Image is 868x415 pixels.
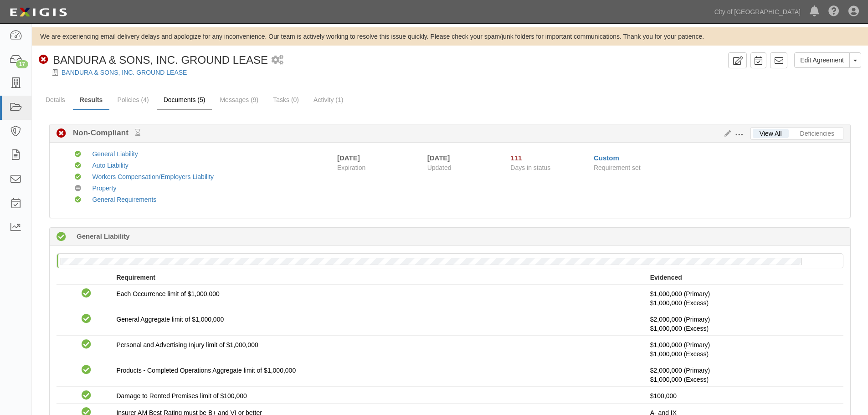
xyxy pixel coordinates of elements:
a: View All [753,129,789,138]
a: Policies (4) [110,91,155,109]
span: Policy #006445587 Insurer: Pekin Insurance Company [650,376,709,383]
a: Property [92,184,116,192]
div: [DATE] [337,153,360,163]
img: logo-5460c22ac91f19d4615b14bd174203de0afe785f0fc80cf4dbbc73dc1793850b.png [7,4,70,20]
strong: Evidenced [650,274,682,281]
a: Workers Compensation/Employers Liability [92,173,214,180]
a: Results [73,91,110,110]
p: $2,000,000 (Primary) [650,366,837,384]
a: Details [39,91,72,109]
a: Documents (5) [157,91,212,110]
i: Compliant [75,197,81,203]
i: No Coverage [75,185,81,192]
a: Activity (1) [307,91,350,109]
span: Each Occurrence limit of $1,000,000 [116,290,219,297]
p: $2,000,000 (Primary) [650,315,837,333]
div: BANDURA & SONS, INC. GROUND LEASE [39,52,268,68]
span: Policy #006445587 Insurer: Pekin Insurance Company [650,350,709,358]
i: Compliant [82,340,91,349]
small: Pending Review [135,129,140,136]
span: Expiration [337,163,421,172]
a: Messages (9) [213,91,265,109]
a: BANDURA & SONS, INC. GROUND LEASE [62,69,187,76]
span: General Aggregate limit of $1,000,000 [116,316,224,323]
a: Edit Agreement [794,52,850,68]
a: Custom [594,154,619,162]
span: Policy #006445587 Insurer: Pekin Insurance Company [650,325,709,332]
span: Damage to Rented Premises limit of $100,000 [116,392,247,400]
div: [DATE] [427,153,497,163]
p: $100,000 [650,391,837,400]
i: Compliant [82,391,91,400]
i: Help Center - Complianz [828,6,839,17]
div: 17 [16,60,28,68]
span: Requirement set [594,164,641,171]
p: $1,000,000 (Primary) [650,289,837,307]
i: Compliant [75,163,81,169]
span: Updated [427,164,452,171]
b: Non-Compliant [66,128,140,138]
span: BANDURA & SONS, INC. GROUND LEASE [53,54,268,66]
div: Since 05/02/2025 [510,153,587,163]
span: Policy #006445587 Insurer: Pekin Insurance Company [650,299,709,307]
i: Compliant [75,174,81,180]
b: General Liability [77,231,130,241]
a: General Requirements [92,196,156,203]
i: Compliant [75,151,81,158]
i: Compliant [82,365,91,375]
i: Compliant 111 days (since 05/02/2025) [56,232,66,242]
span: Days in status [510,164,550,171]
a: City of [GEOGRAPHIC_DATA] [710,3,805,21]
i: Compliant [82,289,91,298]
a: Auto Liability [92,162,128,169]
a: Deficiencies [793,129,841,138]
span: Products - Completed Operations Aggregate limit of $1,000,000 [116,367,296,374]
i: Non-Compliant [56,129,66,138]
div: We are experiencing email delivery delays and apologize for any inconvenience. Our team is active... [32,32,868,41]
i: Compliant [82,314,91,324]
a: General Liability [92,150,138,158]
p: $1,000,000 (Primary) [650,340,837,359]
span: Personal and Advertising Injury limit of $1,000,000 [116,341,258,348]
i: 2 scheduled workflows [272,56,283,65]
a: Tasks (0) [266,91,306,109]
a: Edit Results [721,130,731,137]
i: Non-Compliant [39,55,48,65]
strong: Requirement [116,274,155,281]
